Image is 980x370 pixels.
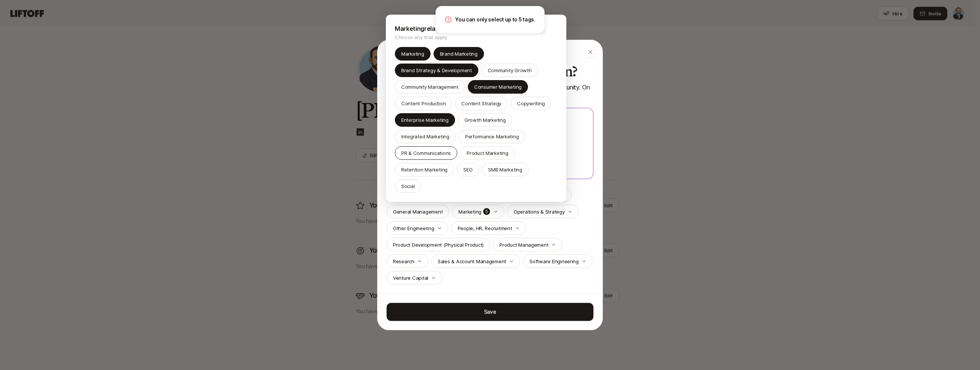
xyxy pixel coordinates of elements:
[488,67,532,74] p: Community Growth
[401,83,458,91] p: Community Management
[517,100,545,107] p: Copywriting
[401,67,472,74] p: Brand Strategy & Development
[401,182,414,190] p: Social
[395,33,557,41] p: Choose any that apply
[401,166,448,173] p: Retention Marketing
[463,166,472,173] p: SEO
[461,100,501,107] p: Content Strategy
[401,50,424,58] p: Marketing
[401,116,449,124] p: Enterprise Marketing
[474,83,522,91] p: Consumer Marketing
[401,149,451,157] p: PR & Communications
[440,50,478,58] p: Brand Marketing
[464,116,506,124] p: Growth Marketing
[395,24,557,33] p: Marketing related tags
[465,133,519,140] p: Performance Marketing
[467,149,508,157] p: Product Marketing
[401,133,449,140] p: Integrated Marketing
[488,166,522,173] p: SMB Marketing
[401,100,446,107] p: Content Production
